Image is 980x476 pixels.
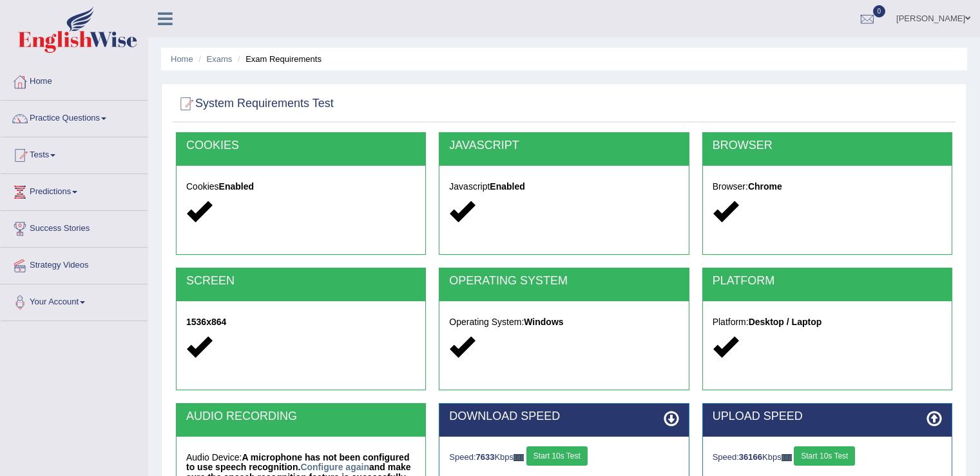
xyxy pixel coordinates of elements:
[186,317,226,327] strong: 1536x864
[186,275,416,288] h2: SCREEN
[490,181,524,192] strong: Enabled
[219,181,254,192] strong: Enabled
[748,181,782,192] strong: Chrome
[713,410,942,423] h2: UPLOAD SPEED
[449,139,678,152] h2: JAVASCRIPT
[476,452,495,462] strong: 7633
[300,462,369,472] a: Configure again
[176,94,334,114] h2: System Requirements Test
[1,248,148,280] a: Strategy Videos
[449,446,678,469] div: Speed: Kbps
[235,53,322,65] li: Exam Requirements
[782,454,792,461] img: ajax-loader-fb-connection.gif
[749,317,822,327] strong: Desktop / Laptop
[449,317,678,327] h5: Operating System:
[713,275,942,288] h2: PLATFORM
[1,174,148,206] a: Predictions
[207,54,233,64] a: Exams
[713,182,942,192] h5: Browser:
[1,211,148,243] a: Success Stories
[739,452,762,462] strong: 36166
[449,275,678,288] h2: OPERATING SYSTEM
[514,454,524,461] img: ajax-loader-fb-connection.gif
[794,446,855,466] button: Start 10s Test
[171,54,193,64] a: Home
[449,182,678,192] h5: Javascript
[186,139,416,152] h2: COOKIES
[1,64,148,96] a: Home
[524,317,563,327] strong: Windows
[713,446,942,469] div: Speed: Kbps
[873,5,886,17] span: 0
[186,410,416,423] h2: AUDIO RECORDING
[713,317,942,327] h5: Platform:
[1,137,148,170] a: Tests
[1,101,148,133] a: Practice Questions
[713,139,942,152] h2: BROWSER
[526,446,588,466] button: Start 10s Test
[186,182,416,192] h5: Cookies
[1,284,148,317] a: Your Account
[449,410,678,423] h2: DOWNLOAD SPEED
